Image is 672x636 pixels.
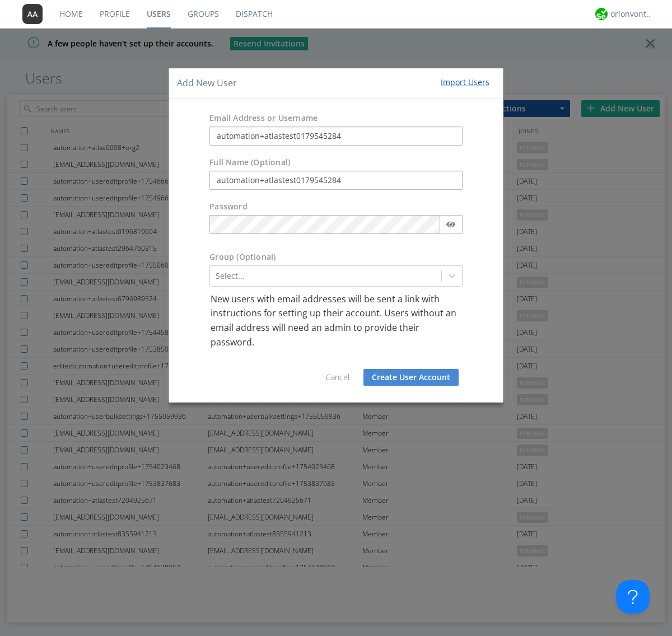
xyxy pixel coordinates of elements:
div: Import Users [441,77,489,88]
label: Group (Optional) [209,251,276,263]
p: New users with email addresses will be sent a link with instructions for setting up their account... [211,292,461,349]
label: Full Name (Optional) [209,157,290,168]
label: Password [209,201,248,212]
label: Email Address or Username [209,113,318,124]
h4: Add New User [177,77,237,90]
div: orionvontas+atlas+automation+org2 [610,8,652,20]
input: Julie Appleseed [209,171,463,190]
button: Create User Account [363,369,459,386]
img: 373638.png [22,4,43,24]
img: 29d36aed6fa347d5a1537e7736e6aa13 [595,8,608,20]
input: e.g. email@address.com, Housekeeping1 [209,127,463,146]
a: Cancel [326,372,349,382]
